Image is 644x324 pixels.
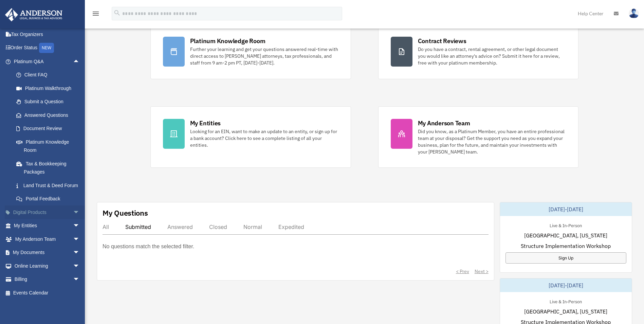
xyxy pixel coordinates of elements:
[5,246,90,259] a: My Documentsarrow_drop_down
[5,259,90,273] a: Online Learningarrow_drop_down
[73,205,87,219] span: arrow_drop_down
[521,242,611,250] span: Structure Implementation Workshop
[10,157,90,179] a: Tax & Bookkeeping Packages
[524,231,607,239] span: [GEOGRAPHIC_DATA], [US_STATE]
[73,259,87,273] span: arrow_drop_down
[378,24,579,79] a: Contract Reviews Do you have a contract, rental agreement, or other legal document you would like...
[190,37,265,45] div: Platinum Knowledge Room
[5,41,90,55] a: Order StatusNEW
[190,46,338,66] div: Further your learning and get your questions answered real-time with direct access to [PERSON_NAM...
[103,223,109,230] div: All
[10,192,90,206] a: Portal Feedback
[150,24,351,79] a: Platinum Knowledge Room Further your learning and get your questions answered real-time with dire...
[103,242,194,251] p: No questions match the selected filter.
[243,223,262,230] div: Normal
[278,223,304,230] div: Expedited
[5,55,90,68] a: Platinum Q&Aarrow_drop_up
[73,55,87,69] span: arrow_drop_up
[10,82,90,95] a: Platinum Walkthrough
[209,223,227,230] div: Closed
[10,68,90,82] a: Client FAQ
[544,221,587,229] div: Live & In-Person
[5,232,90,246] a: My Anderson Teamarrow_drop_down
[10,179,90,192] a: Land Trust & Deed Forum
[92,10,100,18] i: menu
[10,135,90,157] a: Platinum Knowledge Room
[150,106,351,168] a: My Entities Looking for an EIN, want to make an update to an entity, or sign up for a bank accoun...
[73,219,87,233] span: arrow_drop_down
[418,37,466,45] div: Contract Reviews
[500,202,632,216] div: [DATE]-[DATE]
[418,119,470,127] div: My Anderson Team
[113,9,121,17] i: search
[544,298,587,305] div: Live & In-Person
[524,307,607,316] span: [GEOGRAPHIC_DATA], [US_STATE]
[39,43,54,53] div: NEW
[505,252,626,264] a: Sign Up
[125,223,151,230] div: Submitted
[500,278,632,292] div: [DATE]-[DATE]
[10,122,90,136] a: Document Review
[190,119,221,127] div: My Entities
[5,205,90,219] a: Digital Productsarrow_drop_down
[5,273,90,286] a: Billingarrow_drop_down
[73,232,87,246] span: arrow_drop_down
[378,106,579,168] a: My Anderson Team Did you know, as a Platinum Member, you have an entire professional team at your...
[629,8,639,18] img: User Pic
[5,286,90,300] a: Events Calendar
[5,219,90,233] a: My Entitiesarrow_drop_down
[73,273,87,287] span: arrow_drop_down
[103,208,148,218] div: My Questions
[418,46,566,66] div: Do you have a contract, rental agreement, or other legal document you would like an attorney's ad...
[418,128,566,155] div: Did you know, as a Platinum Member, you have an entire professional team at your disposal? Get th...
[92,12,100,18] a: menu
[167,223,193,230] div: Answered
[10,108,90,122] a: Answered Questions
[190,128,338,148] div: Looking for an EIN, want to make an update to an entity, or sign up for a bank account? Click her...
[5,28,90,41] a: Tax Organizers
[3,8,65,21] img: Anderson Advisors Platinum Portal
[10,95,90,109] a: Submit a Question
[73,246,87,260] span: arrow_drop_down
